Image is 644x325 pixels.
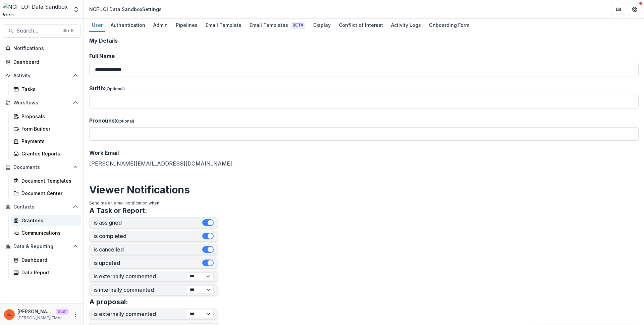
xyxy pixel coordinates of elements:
[11,136,81,147] a: Payments
[336,19,386,32] a: Conflict of Interest
[7,312,12,317] div: Jeanne Locker
[21,257,75,264] div: Dashboard
[94,233,202,239] label: is completed
[247,19,308,32] a: Email Templates Beta
[89,298,128,306] h3: A proposal:
[3,43,81,54] button: Notifications
[11,175,81,186] a: Document Templates
[11,188,81,199] a: Document Center
[151,20,170,30] div: Admin
[21,217,75,224] div: Grantees
[94,311,187,317] label: is externally commented
[21,269,75,276] div: Data Report
[173,20,200,30] div: Pipelines
[291,22,305,29] span: Beta
[21,229,75,236] div: Communications
[13,73,70,79] span: Activity
[11,227,81,238] a: Communications
[56,309,69,315] p: Staff
[3,56,81,67] a: Dashboard
[13,204,70,210] span: Contacts
[21,86,75,93] div: Tasks
[89,19,105,32] a: User
[21,113,75,120] div: Proposals
[388,19,424,32] a: Activity Logs
[3,24,81,38] button: Search...
[3,201,81,212] button: Open Contacts
[94,220,202,226] label: is assigned
[13,165,70,170] span: Documents
[108,20,148,30] div: Authentication
[94,260,202,266] label: is updated
[89,206,147,215] h3: A Task or Report:
[62,27,75,35] div: ⌘ + K
[3,97,81,108] button: Open Workflows
[13,58,75,65] div: Dashboard
[108,19,148,32] a: Authentication
[247,20,308,30] div: Email Templates
[612,3,625,16] button: Partners
[89,184,639,196] h2: Viewer Notifications
[426,19,472,32] a: Onboarding Form
[89,117,115,124] span: Pronouns
[11,111,81,122] a: Proposals
[336,20,386,30] div: Conflict of Interest
[17,315,69,321] p: [PERSON_NAME][EMAIL_ADDRESS][DOMAIN_NAME]
[89,85,105,92] span: Suffix
[628,3,641,16] button: Get Help
[3,70,81,81] button: Open Activity
[89,200,160,205] span: Send me an email notification when:
[21,150,75,157] div: Grantee Reports
[89,149,119,156] span: Work Email
[13,100,70,106] span: Workflows
[11,215,81,226] a: Grantees
[21,190,75,197] div: Document Center
[21,125,75,132] div: Form Builder
[11,148,81,159] a: Grantee Reports
[21,177,75,184] div: Document Templates
[105,86,125,91] span: (Optional)
[89,53,115,59] span: Full Name
[311,19,333,32] a: Display
[71,311,79,319] button: More
[173,19,200,32] a: Pipelines
[89,38,639,44] h2: My Details
[11,254,81,266] a: Dashboard
[426,20,472,30] div: Onboarding Form
[11,267,81,278] a: Data Report
[11,123,81,134] a: Form Builder
[71,3,81,16] button: Open entity switcher
[13,46,78,51] span: Notifications
[388,20,424,30] div: Activity Logs
[11,84,81,95] a: Tasks
[3,3,69,16] img: NCF LOI Data Sandbox logo
[3,162,81,173] button: Open Documents
[87,4,164,14] nav: breadcrumb
[21,138,75,145] div: Payments
[17,308,53,315] p: [PERSON_NAME]
[89,6,162,13] div: NCF LOI Data Sandbox Settings
[89,149,639,168] div: [PERSON_NAME][EMAIL_ADDRESS][DOMAIN_NAME]
[89,20,105,30] div: User
[13,244,70,249] span: Data & Reporting
[311,20,333,30] div: Display
[16,28,59,34] span: Search...
[151,19,170,32] a: Admin
[3,241,81,252] button: Open Data & Reporting
[94,273,187,280] label: is externally commented
[94,246,202,253] label: is cancelled
[115,119,134,124] span: (Optional)
[203,20,244,30] div: Email Template
[94,287,187,293] label: is internally commented
[203,19,244,32] a: Email Template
